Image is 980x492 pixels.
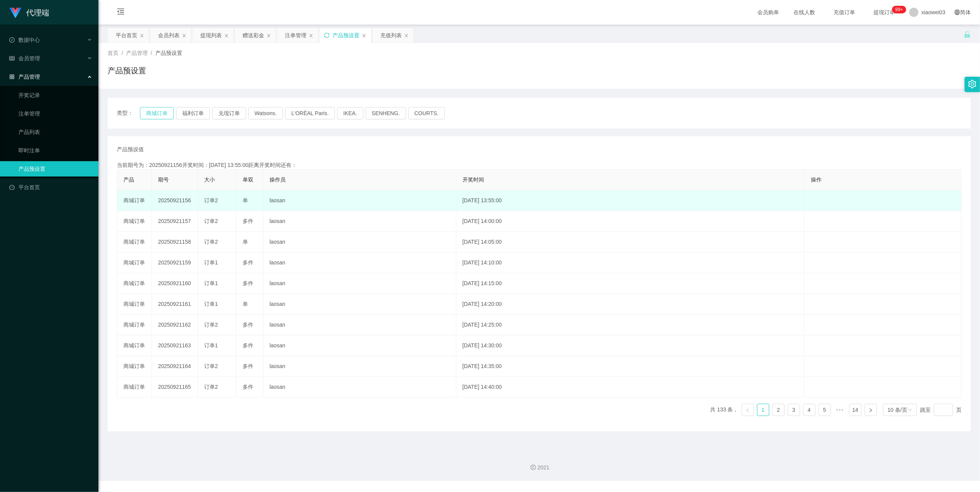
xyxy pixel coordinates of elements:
[243,363,253,369] span: 多件
[263,232,456,253] td: laosan
[9,37,15,43] i: 图标: check-circle-o
[182,33,186,38] i: 图标: close
[176,107,210,119] button: 福利订单
[152,211,198,232] td: 20250921157
[404,33,409,38] i: 图标: close
[456,273,805,294] td: [DATE] 14:15:00
[108,0,134,25] i: 图标: menu-fold
[151,50,152,56] span: /
[105,464,974,472] div: 2021
[263,315,456,335] td: laosan
[263,294,456,315] td: laosan
[117,294,152,315] td: 商城订单
[366,107,406,119] button: SENHENG.
[757,404,769,416] li: 1
[869,408,873,413] i: 图标: right
[204,218,218,224] span: 订单2
[285,107,335,119] button: L'ORÉAL Paris.
[9,74,15,79] i: 图标: appstore-o
[888,404,907,416] div: 10 条/页
[870,10,899,15] span: 提现订单
[9,74,40,80] span: 产品管理
[803,404,815,416] li: 4
[908,408,912,413] i: 图标: down
[243,322,253,328] span: 多件
[117,335,152,356] td: 商城订单
[362,33,366,38] i: 图标: close
[263,253,456,273] td: laosan
[204,197,218,203] span: 订单2
[200,28,222,43] div: 提现列表
[243,342,253,348] span: 多件
[155,50,182,56] span: 产品预设置
[243,239,248,245] span: 单
[819,404,830,416] a: 5
[152,190,198,211] td: 20250921156
[140,33,144,38] i: 图标: close
[531,465,536,470] i: 图标: copyright
[152,335,198,356] td: 20250921163
[243,28,264,43] div: 赠送彩金
[204,384,218,390] span: 订单2
[152,232,198,253] td: 20250921158
[811,177,822,183] span: 操作
[152,356,198,377] td: 20250921164
[152,377,198,398] td: 20250921165
[456,232,805,253] td: [DATE] 14:05:00
[263,335,456,356] td: laosan
[117,315,152,335] td: 商城订单
[309,33,313,38] i: 图标: close
[18,124,92,140] a: 产品列表
[920,404,962,416] div: 跳至 页
[263,211,456,232] td: laosan
[263,356,456,377] td: laosan
[772,404,785,416] li: 2
[9,56,15,61] i: 图标: table
[955,10,960,15] i: 图标: global
[788,404,800,416] li: 3
[865,404,877,416] li: 下一页
[9,180,92,195] a: 图标: dashboard平台首页
[850,404,861,416] a: 14
[243,197,248,203] span: 单
[243,301,248,307] span: 单
[9,8,22,18] img: logo.9652507e.png
[204,342,218,348] span: 订单1
[745,408,750,413] i: 图标: left
[117,356,152,377] td: 商城订单
[121,50,123,56] span: /
[266,33,271,38] i: 图标: close
[456,190,805,211] td: [DATE] 13:55:00
[270,177,286,183] span: 操作员
[18,88,92,103] a: 开奖记录
[788,404,800,416] a: 3
[9,9,49,15] a: 代理端
[117,273,152,294] td: 商城订单
[790,10,819,15] span: 在线人数
[456,377,805,398] td: [DATE] 14:40:00
[456,335,805,356] td: [DATE] 14:30:00
[9,37,40,43] span: 数据中心
[140,107,174,119] button: 商城订单
[9,55,40,61] span: 会员管理
[116,28,137,43] div: 平台首页
[456,356,805,377] td: [DATE] 14:35:00
[380,28,402,43] div: 充值列表
[834,404,846,416] span: •••
[849,404,862,416] li: 14
[456,211,805,232] td: [DATE] 14:00:00
[152,273,198,294] td: 20250921160
[243,280,253,286] span: 多件
[18,161,92,177] a: 产品预设置
[757,404,769,416] a: 1
[204,239,218,245] span: 订单2
[964,31,971,38] i: 图标: unlock
[285,28,306,43] div: 注单管理
[18,106,92,121] a: 注单管理
[263,273,456,294] td: laosan
[204,322,218,328] span: 订单2
[243,259,253,266] span: 多件
[117,253,152,273] td: 商城订单
[337,107,363,119] button: IKEA.
[152,253,198,273] td: 20250921159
